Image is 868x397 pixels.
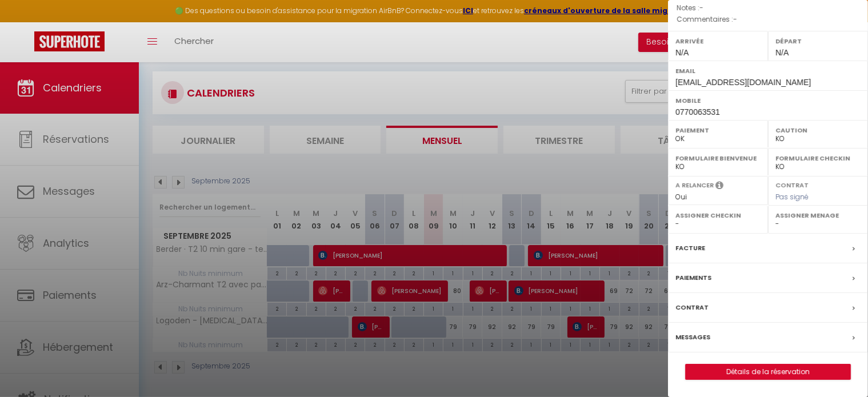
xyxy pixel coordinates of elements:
label: Email [675,65,861,77]
label: Formulaire Checkin [775,153,861,164]
span: [EMAIL_ADDRESS][DOMAIN_NAME] [675,78,811,87]
label: Mobile [675,95,861,106]
label: Assigner Menage [775,210,861,221]
label: A relancer [675,181,714,190]
span: Pas signé [775,192,809,202]
span: - [733,14,737,24]
a: Détails de la réservation [686,364,850,379]
label: Caution [775,125,861,136]
span: N/A [675,48,689,57]
label: Contrat [775,181,809,188]
label: Facture [675,242,705,254]
label: Départ [775,35,861,47]
label: Messages [675,331,710,343]
label: Paiements [675,272,711,284]
span: N/A [775,48,789,57]
label: Contrat [675,302,709,314]
p: Notes : [677,2,859,14]
button: Détails de la réservation [685,364,851,380]
label: Formulaire Bienvenue [675,153,761,164]
i: Sélectionner OUI si vous souhaiter envoyer les séquences de messages post-checkout [715,181,723,193]
p: Commentaires : [677,14,859,25]
label: Assigner Checkin [675,210,761,221]
span: 0770063531 [675,107,720,117]
button: Ouvrir le widget de chat LiveChat [9,5,43,39]
label: Paiement [675,125,761,136]
label: Arrivée [675,35,761,47]
span: - [699,3,703,13]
